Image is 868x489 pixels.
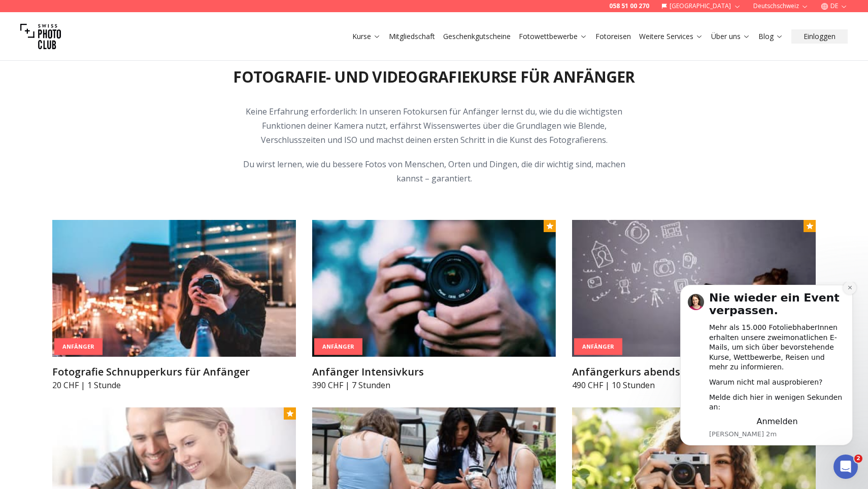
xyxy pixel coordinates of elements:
[833,455,858,479] iframe: Intercom live chat
[239,104,629,147] p: Keine Erfahrung erforderlich: In unseren Fotokursen für Anfänger lernst du, wie du die wichtigste...
[595,31,631,42] a: Fotoreisen
[635,29,707,44] button: Weitere Services
[711,31,750,42] a: Über uns
[758,31,783,42] a: Blog
[572,379,816,391] p: 490 CHF | 10 Stunden
[385,29,439,44] button: Mitgliedschaft
[233,68,635,86] h2: Fotografie- und Videografiekurse für Anfänger
[519,31,587,42] a: Fotowettbewerbe
[791,29,848,44] button: Einloggen
[572,220,816,391] a: Anfängerkurs abendsAnfängerAnfängerkurs abends490 CHF | 10 Stunden
[52,220,296,357] img: Fotografie Schnupperkurs für Anfänger
[609,2,649,10] a: 058 51 00 270
[52,379,296,391] p: 20 CHF | 1 Stunde
[312,220,556,391] a: Anfänger IntensivkursAnfängerAnfänger Intensivkurs390 CHF | 7 Stunden
[52,220,296,391] a: Fotografie Schnupperkurs für AnfängerAnfängerFotografie Schnupperkurs für Anfänger20 CHF | 1 Stunde
[20,16,61,57] img: Swiss photo club
[439,29,515,44] button: Geschenkgutscheine
[754,29,787,44] button: Blog
[52,365,296,379] h3: Fotografie Schnupperkurs für Anfänger
[389,31,435,42] a: Mitgliedschaft
[591,29,635,44] button: Fotoreisen
[707,29,754,44] button: Über uns
[572,365,816,379] h3: Anfängerkurs abends
[314,338,362,355] div: Anfänger
[352,31,381,42] a: Kurse
[572,220,816,357] img: Anfängerkurs abends
[443,31,511,42] a: Geschenkgutscheine
[54,338,103,355] div: Anfänger
[639,31,703,42] a: Weitere Services
[515,29,591,44] button: Fotowettbewerbe
[312,379,556,391] p: 390 CHF | 7 Stunden
[348,29,385,44] button: Kurse
[312,365,556,379] h3: Anfänger Intensivkurs
[665,282,868,462] iframe: Intercom notifications Nachricht
[239,157,629,185] p: Du wirst lernen, wie du bessere Fotos von Menschen, Orten und Dingen, die dir wichtig sind, mache...
[854,455,862,463] span: 2
[574,338,622,355] div: Anfänger
[312,220,556,357] img: Anfänger Intensivkurs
